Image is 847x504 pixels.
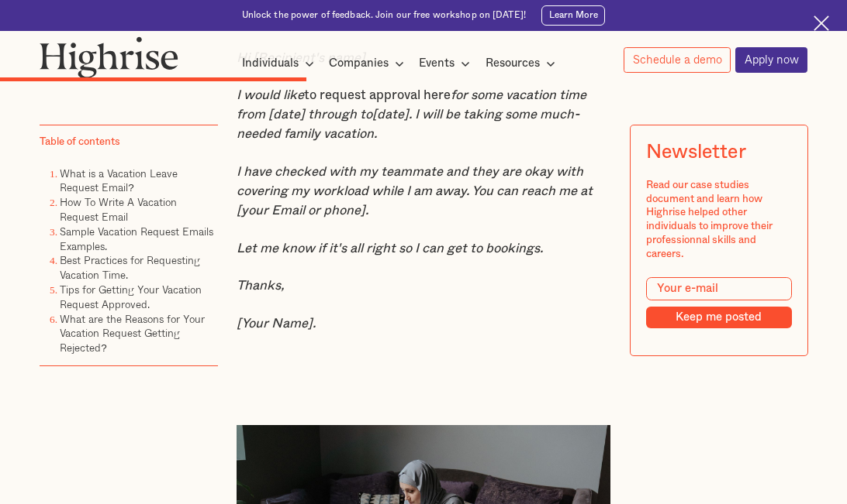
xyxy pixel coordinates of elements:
[237,86,610,144] p: to request approval here
[242,9,526,22] div: Unlock the power of feedback. Join our free workshop on [DATE]!
[237,166,593,217] em: I have checked with my teammate and they are okay with covering my workload while I am away. You ...
[486,54,540,73] div: Resources
[60,165,178,196] a: What is a Vacation Leave Request Email?
[645,277,791,300] input: Your e-mail
[60,223,213,254] a: Sample Vacation Request Emails Examples.
[242,54,319,73] div: Individuals
[645,141,745,163] div: Newsletter
[237,89,304,101] em: I would like
[645,179,791,262] div: Read our case studies document and learn how Highrise helped other individuals to improve their p...
[237,242,543,255] em: Let me know if it's all right so I can get to bookings.
[60,310,205,356] a: What are the Reasons for Your Vacation Request Getting Rejected?
[237,351,610,371] p: ‍
[40,135,120,149] div: Table of contents
[60,194,177,225] a: How To Write A Vacation Request Email
[645,307,791,328] input: Keep me posted
[237,317,316,330] em: [Your Name].
[60,252,200,283] a: Best Practices for Requesting Vacation Time.
[541,5,605,26] a: Learn More
[242,54,299,73] div: Individuals
[237,279,285,292] em: Thanks,
[419,54,455,73] div: Events
[40,36,178,78] img: Highrise logo
[486,54,560,73] div: Resources
[624,47,731,73] a: Schedule a demo
[60,281,202,312] a: Tips for Getting Your Vacation Request Approved.
[419,54,475,73] div: Events
[329,54,409,73] div: Companies
[645,277,791,329] form: Modal Form
[735,47,807,73] a: Apply now
[237,89,586,140] em: for some vacation time from [date] through to[date]. I will be taking some much-needed family vac...
[329,54,389,73] div: Companies
[814,15,829,31] img: Cross icon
